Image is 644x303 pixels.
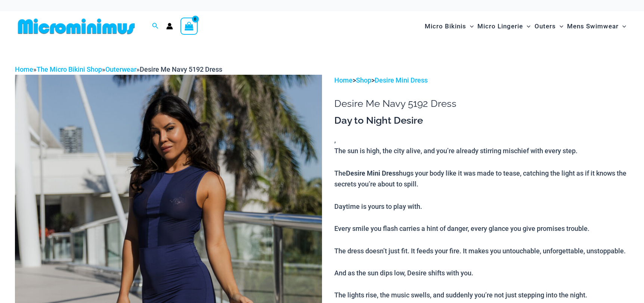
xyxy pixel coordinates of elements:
nav: Site Navigation [422,14,629,39]
span: Desire Me Navy 5192 Dress [140,65,222,73]
span: Menu Toggle [466,17,474,36]
a: Desire Mini Dress [375,76,428,84]
a: Micro LingerieMenu ToggleMenu Toggle [476,15,532,38]
a: Home [334,76,353,84]
span: Menu Toggle [523,17,530,36]
span: Micro Bikinis [425,17,466,36]
a: View Shopping Cart, empty [180,18,198,35]
span: Menu Toggle [619,17,626,36]
h1: Desire Me Navy 5192 Dress [334,98,629,109]
span: Menu Toggle [556,17,563,36]
p: > > [334,75,629,86]
a: Outerwear [105,65,136,73]
a: Mens SwimwearMenu ToggleMenu Toggle [565,15,628,38]
span: Micro Lingerie [477,17,523,36]
a: The Micro Bikini Shop [37,65,102,73]
img: MM SHOP LOGO FLAT [15,18,138,35]
a: Search icon link [152,22,159,31]
span: Outers [535,17,556,36]
a: Account icon link [166,23,173,30]
a: Home [15,65,33,73]
h3: Day to Night Desire [334,114,629,127]
b: Desire Mini Dress [346,168,399,177]
span: » » » [15,65,222,73]
span: Mens Swimwear [567,17,619,36]
a: OutersMenu ToggleMenu Toggle [533,15,565,38]
a: Micro BikinisMenu ToggleMenu Toggle [423,15,476,38]
a: Shop [356,76,371,84]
